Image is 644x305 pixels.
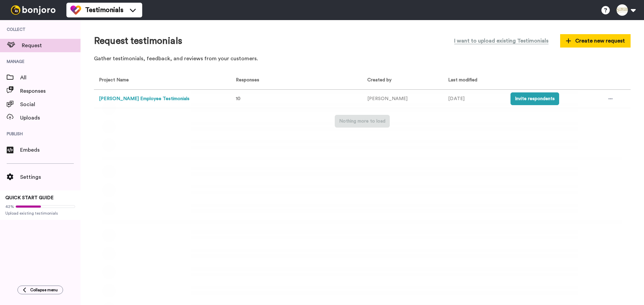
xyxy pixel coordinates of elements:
[362,71,443,90] th: Created by
[30,287,58,293] span: Collapse menu
[443,90,505,108] td: [DATE]
[8,5,58,15] img: bj-logo-header-white.svg
[449,33,553,48] button: I want to upload existing Testimonials
[566,37,625,45] span: Create new request
[85,5,123,15] span: Testimonials
[236,96,240,101] span: 10
[560,34,631,48] button: Create new request
[20,173,80,181] span: Settings
[70,5,81,15] img: tm-color.svg
[20,74,80,82] span: All
[362,90,443,108] td: [PERSON_NAME]
[511,92,559,105] button: Invite respondents
[99,95,190,102] button: [PERSON_NAME] Employee Testimonials
[94,36,182,46] h1: Request testimonials
[17,286,63,294] button: Collapse menu
[94,71,228,90] th: Project Name
[20,114,80,122] span: Uploads
[20,87,80,95] span: Responses
[5,196,54,200] span: QUICK START GUIDE
[20,100,80,108] span: Social
[454,37,548,45] span: I want to upload existing Testimonials
[94,55,631,63] p: Gather testimonials, feedback, and reviews from your customers.
[5,204,14,209] span: 42%
[335,115,390,128] button: Nothing more to load
[5,211,75,216] span: Upload existing testimonials
[443,71,505,90] th: Last modified
[20,146,80,154] span: Embeds
[22,42,80,50] span: Request
[233,78,259,82] span: Responses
